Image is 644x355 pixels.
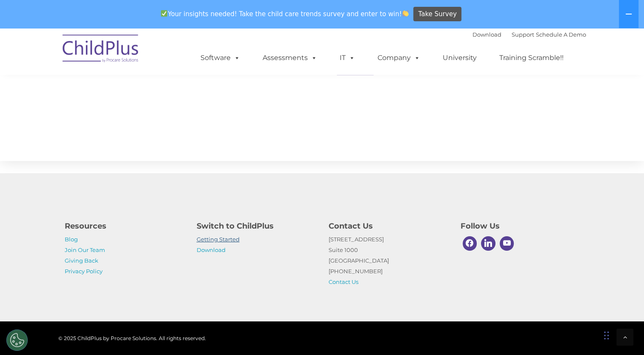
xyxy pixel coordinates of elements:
[197,246,226,253] a: Download
[413,7,461,22] a: Take Survey
[197,236,240,243] a: Getting Started
[402,10,409,17] img: 👏
[472,31,586,38] font: |
[65,236,78,243] a: Blog
[505,263,644,355] iframe: Chat Widget
[65,268,103,275] a: Privacy Policy
[197,220,316,232] h4: Switch to ChildPlus
[329,220,448,232] h4: Contact Us
[329,234,448,287] p: [STREET_ADDRESS] Suite 1000 [GEOGRAPHIC_DATA] [PHONE_NUMBER]
[118,91,155,97] span: Phone number
[498,234,516,253] a: Youtube
[161,10,167,17] img: ✅
[472,31,501,38] a: Download
[58,29,143,71] img: ChildPlus by Procare Solutions
[369,49,429,66] a: Company
[536,31,586,38] a: Schedule A Demo
[254,49,326,66] a: Assessments
[491,49,572,66] a: Training Scramble!!
[434,49,485,66] a: University
[479,234,498,253] a: Linkedin
[604,323,609,348] div: Drag
[58,335,206,341] span: © 2025 ChildPlus by Procare Solutions. All rights reserved.
[461,220,580,232] h4: Follow Us
[157,6,412,22] span: Your insights needed! Take the child care trends survey and enter to win!
[329,278,358,285] a: Contact Us
[331,49,364,66] a: IT
[65,246,105,253] a: Join Our Team
[192,49,249,66] a: Software
[65,220,184,232] h4: Resources
[512,31,534,38] a: Support
[65,257,98,264] a: Giving Back
[118,56,144,63] span: Last name
[461,234,479,253] a: Facebook
[6,329,28,351] button: Cookies Settings
[418,7,457,22] span: Take Survey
